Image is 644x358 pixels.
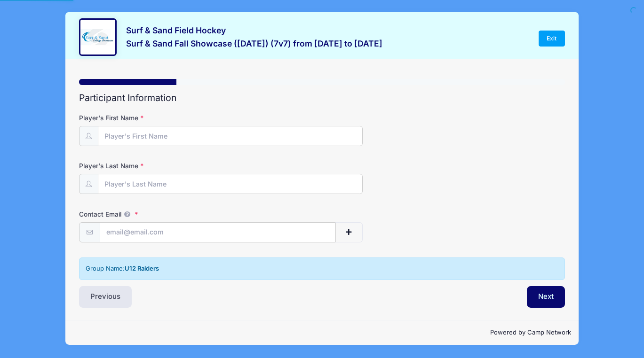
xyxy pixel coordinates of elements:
[125,265,159,272] strong: U12 Raiders
[98,174,362,194] input: Player's Last Name
[98,126,362,146] input: Player's First Name
[79,210,241,219] label: Contact Email
[527,286,565,308] button: Next
[73,328,571,337] p: Powered by Camp Network
[121,210,133,218] span: We will send confirmations, payment reminders, and custom email messages to each address listed. ...
[126,25,382,35] h3: Surf & Sand Field Hockey
[539,31,565,47] a: Exit
[79,286,132,308] button: Previous
[79,257,564,280] div: Group Name:
[79,113,241,123] label: Player's First Name
[79,93,564,103] h2: Participant Information
[100,222,336,242] input: email@email.com
[126,39,382,48] h3: Surf & Sand Fall Showcase ([DATE]) (7v7) from [DATE] to [DATE]
[79,161,241,171] label: Player's Last Name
